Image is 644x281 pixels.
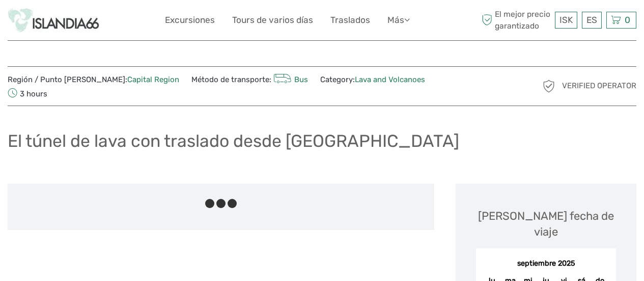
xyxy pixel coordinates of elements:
img: Islandia66 [8,8,99,33]
a: Lava and Volcanoes [355,75,425,84]
span: El mejor precio garantizado [479,9,552,31]
div: septiembre 2025 [476,259,616,269]
span: Verified Operator [562,81,636,91]
span: 3 hours [8,86,47,100]
a: Capital Region [127,75,179,84]
span: Category: [320,74,425,85]
span: Región / Punto [PERSON_NAME]: [8,74,179,85]
div: [PERSON_NAME] fecha de viaje [466,208,626,240]
h1: El túnel de lava con traslado desde [GEOGRAPHIC_DATA] [8,131,459,151]
a: Traslados [330,13,370,28]
a: Excursiones [165,13,215,28]
a: Más [387,13,410,28]
span: ISK [559,15,573,25]
span: 0 [623,15,632,25]
a: Bus [271,75,308,84]
span: Método de transporte: [191,72,308,86]
img: verified_operator_grey_128.png [541,78,557,94]
div: ES [582,12,602,29]
a: Tours de varios días [232,13,313,28]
